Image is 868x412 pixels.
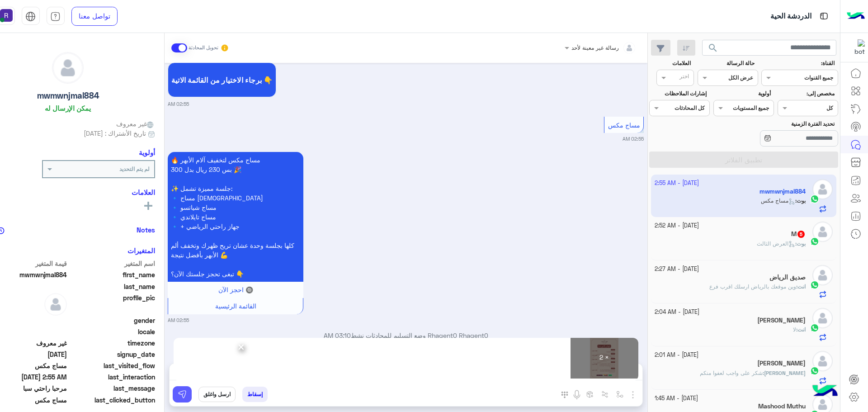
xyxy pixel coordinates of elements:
[797,231,805,238] span: 5
[797,283,806,290] span: انت
[571,389,582,400] img: send voice note
[25,11,36,22] img: tab
[168,152,303,282] p: 4/10/2025, 2:55 AM
[849,39,865,56] img: 322853014244696
[700,369,763,376] span: شكر على واجب لعفوا منكم
[324,331,351,339] span: 03:10 AM
[116,119,155,128] span: غير معروف
[571,44,619,51] span: رسالة غير معينة لأحد
[50,11,61,22] img: tab
[810,237,819,246] img: WhatsApp
[608,121,640,129] span: مساج مكس
[616,391,623,398] img: select flow
[69,316,155,325] span: gender
[778,90,835,98] label: مخصص إلى:
[168,100,189,108] small: 02:55 AM
[69,361,155,370] span: last_visited_flow
[597,387,612,402] button: Trigger scenario
[119,166,150,172] b: لم يتم التحديد
[71,7,118,26] a: تواصل معنا
[84,128,146,138] span: تاريخ الأشتراك : [DATE]
[127,246,155,255] h6: المتغيرات
[810,280,819,289] img: WhatsApp
[198,387,236,402] button: ارسل واغلق
[655,265,699,274] small: [DATE] - 2:27 AM
[561,391,568,398] img: make a call
[171,76,273,84] span: برجاء الاختيار من القائمة الاتية 👇
[189,44,218,52] small: تحويل المحادثة
[218,286,253,294] span: 🔘 احجز الآن
[586,391,594,398] img: create order
[655,394,698,403] small: [DATE] - 1:45 AM
[139,148,155,156] h6: أولوية
[168,317,189,324] small: 02:55 AM
[796,326,806,333] b: :
[69,270,155,279] span: first_name
[47,7,65,26] a: tab
[69,338,155,348] span: timezone
[810,366,819,375] img: WhatsApp
[763,369,806,376] b: :
[242,387,268,402] button: إسقاط
[812,351,833,371] img: defaultAdmin.png
[571,338,638,379] div: × 2
[708,43,718,53] span: search
[757,360,806,367] h5: أبوعبدالله
[651,59,691,67] label: العلامات
[52,52,83,83] img: defaultAdmin.png
[69,350,155,359] span: signup_date
[69,395,155,405] span: last_clicked_button
[37,90,99,101] h5: mwmwnjmal884
[810,323,819,332] img: WhatsApp
[714,90,770,98] label: أولوية
[797,240,806,247] span: بوت
[45,104,91,112] h6: يمكن الإرسال له
[796,283,806,290] b: :
[793,326,796,333] span: لا
[623,135,644,142] small: 02:55 AM
[764,369,806,376] span: [PERSON_NAME]
[818,10,830,22] img: tab
[655,222,699,230] small: [DATE] - 2:52 AM
[757,240,795,247] span: العرض الثالث
[812,265,833,285] img: defaultAdmin.png
[770,10,811,23] p: الدردشة الحية
[649,152,838,168] button: تطبيق الفلاتر
[847,7,865,26] img: Logo
[601,391,609,398] img: Trigger scenario
[809,376,841,407] img: hulul-logo.png
[44,293,67,316] img: defaultAdmin.png
[168,331,644,340] p: Rhagent0 Rhagent0 وضع التسليم للمحادثات نشط
[812,308,833,328] img: defaultAdmin.png
[791,230,806,238] h5: M
[69,372,155,382] span: last_interaction
[178,390,187,399] img: send message
[714,120,835,128] label: تحديد الفترة الزمنية
[69,293,155,314] span: profile_pic
[795,240,806,247] b: :
[237,336,245,357] span: ×
[763,59,835,67] label: القناة:
[651,90,707,98] label: إشارات الملاحظات
[769,274,806,281] h5: صديق الرياض
[69,327,155,336] span: locale
[797,326,806,333] span: انت
[812,222,833,242] img: defaultAdmin.png
[137,226,155,234] h6: Notes
[69,259,155,268] span: اسم المتغير
[702,40,724,59] button: search
[758,403,806,410] h5: Mashood Muthu
[757,317,806,324] h5: ابراهيم هاني
[709,283,796,290] span: وين موقعك بالرياض ارسلك اقرب فرع
[698,59,755,67] label: حالة الرسالة
[69,282,155,291] span: last_name
[582,387,597,402] button: create order
[612,387,627,402] button: select flow
[69,384,155,393] span: last_message
[655,351,698,360] small: [DATE] - 2:01 AM
[215,302,256,310] span: القائمة الرئيسية
[655,308,699,317] small: [DATE] - 2:04 AM
[679,72,690,83] div: اختر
